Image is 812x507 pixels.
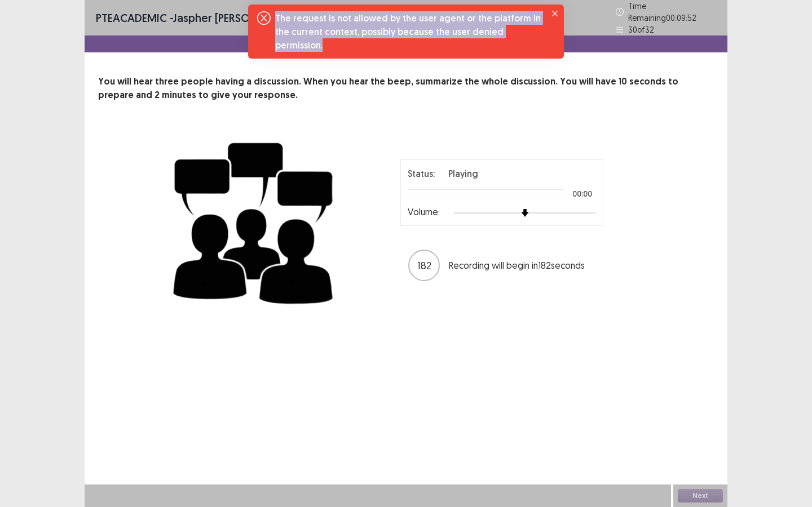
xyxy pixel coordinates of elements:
p: 30 of 32 [628,24,654,35]
p: - Jaspher [PERSON_NAME] [96,10,298,26]
p: Status: [408,167,435,180]
p: 00:00 [572,190,592,198]
p: Volume: [408,205,440,219]
span: PTE academic [96,11,167,25]
p: Playing [448,167,478,180]
div: The request is not allowed by the user agent or the platform in the current context, possibly bec... [275,11,541,52]
button: Close [548,7,562,20]
img: group-discussion [169,129,338,313]
p: 182 [417,258,431,273]
p: You will hear three people having a discussion. When you hear the beep, summarize the whole discu... [98,75,714,102]
p: Recording will begin in 182 seconds [449,259,595,272]
img: arrow-thumb [521,209,529,217]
